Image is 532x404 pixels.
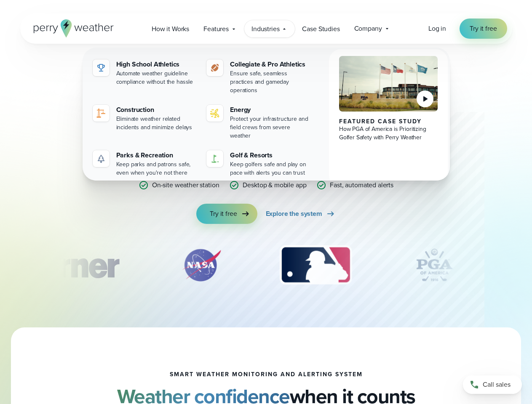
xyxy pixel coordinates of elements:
[116,160,197,177] div: Keep parks and patrons safe, even when you're not there
[230,105,310,115] div: Energy
[203,56,314,98] a: Collegiate & Pro Athletics Ensure safe, seamless practices and gameday operations
[210,108,220,118] img: energy-icon@2x-1.svg
[230,160,310,177] div: Keep golfers safe and play on pace with alerts you can trust
[96,63,106,73] img: highschool-icon.svg
[210,154,220,164] img: golf-iconV2.svg
[89,56,200,90] a: High School Athletics Automate weather guideline compliance without the hassle
[354,24,382,34] span: Company
[116,150,197,160] div: Parks & Recreation
[172,244,231,286] div: 2 of 12
[460,19,507,39] a: Try it free
[116,105,197,115] div: Construction
[203,101,314,144] a: Energy Protect your infrastructure and field crews from severe weather
[96,154,106,164] img: parks-icon-grey.svg
[89,147,200,181] a: Parks & Recreation Keep parks and patrons safe, even when you're not there
[152,180,219,190] p: On-site weather station
[339,56,438,112] img: PGA of America, Frisco Campus
[230,59,310,69] div: Collegiate & Pro Athletics
[196,204,257,224] a: Try it free
[401,244,468,286] div: 4 of 12
[243,180,306,190] p: Desktop & mobile app
[428,24,446,33] span: Log in
[339,118,438,125] div: Featured Case Study
[96,108,106,118] img: noun-crane-7630938-1@2x.svg
[329,49,448,187] a: PGA of America, Frisco Campus Featured Case Study How PGA of America is Prioritizing Golfer Safet...
[144,20,196,37] a: How it Works
[152,24,189,34] span: How it Works
[170,371,363,378] h1: smart weather monitoring and alerting system
[463,375,522,394] a: Call sales
[330,180,393,190] p: Fast, automated alerts
[210,63,220,73] img: proathletics-icon@2x-1.svg
[172,244,231,286] img: NASA.svg
[302,24,340,34] span: Case Studies
[230,115,310,140] div: Protect your infrastructure and field crews from severe weather
[11,244,131,286] div: 1 of 12
[89,101,200,135] a: Construction Eliminate weather related incidents and minimize delays
[266,204,336,224] a: Explore the system
[62,244,470,290] div: slideshow
[401,244,468,286] img: PGA.svg
[203,24,229,34] span: Features
[271,244,360,286] img: MLB.svg
[116,59,197,69] div: High School Athletics
[295,20,347,37] a: Case Studies
[210,209,237,219] span: Try it free
[230,69,310,95] div: Ensure safe, seamless practices and gameday operations
[428,24,446,34] a: Log in
[11,244,131,286] img: Turner-Construction_1.svg
[266,209,322,219] span: Explore the system
[339,125,438,142] div: How PGA of America is Prioritizing Golfer Safety with Perry Weather
[116,115,197,132] div: Eliminate weather related incidents and minimize delays
[251,24,279,34] span: Industries
[230,150,310,160] div: Golf & Resorts
[483,380,511,390] span: Call sales
[203,147,314,181] a: Golf & Resorts Keep golfers safe and play on pace with alerts you can trust
[116,69,197,86] div: Automate weather guideline compliance without the hassle
[271,244,360,286] div: 3 of 12
[470,24,497,34] span: Try it free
